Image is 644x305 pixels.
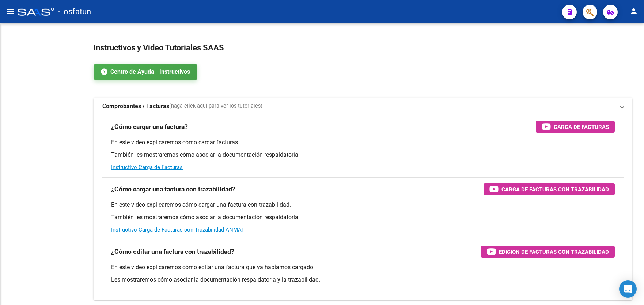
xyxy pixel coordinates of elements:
[111,184,235,194] h3: ¿Cómo cargar una factura con trazabilidad?
[629,7,638,16] mat-icon: person
[481,246,615,258] button: Edición de Facturas con Trazabilidad
[111,247,234,257] h3: ¿Cómo editar una factura con trazabilidad?
[484,183,615,195] button: Carga de Facturas con Trazabilidad
[619,280,637,298] div: Open Intercom Messenger
[94,115,632,300] div: Comprobantes / Facturas(haga click aquí para ver los tutoriales)
[111,138,615,146] p: En este video explicaremos cómo cargar facturas.
[94,64,197,80] a: Centro de Ayuda - Instructivos
[102,102,169,110] strong: Comprobantes / Facturas
[6,7,15,16] mat-icon: menu
[94,41,632,55] h2: Instructivos y Video Tutoriales SAAS
[536,121,615,133] button: Carga de Facturas
[111,263,615,271] p: En este video explicaremos cómo editar una factura que ya habíamos cargado.
[554,122,609,131] span: Carga de Facturas
[111,276,615,284] p: Les mostraremos cómo asociar la documentación respaldatoria y la trazabilidad.
[58,4,91,20] span: - osfatun
[111,213,615,221] p: También les mostraremos cómo asociar la documentación respaldatoria.
[111,151,615,159] p: También les mostraremos cómo asociar la documentación respaldatoria.
[94,98,632,115] mat-expansion-panel-header: Comprobantes / Facturas(haga click aquí para ver los tutoriales)
[111,201,615,209] p: En este video explicaremos cómo cargar una factura con trazabilidad.
[169,102,262,110] span: (haga click aquí para ver los tutoriales)
[111,226,245,233] a: Instructivo Carga de Facturas con Trazabilidad ANMAT
[111,122,188,132] h3: ¿Cómo cargar una factura?
[111,164,183,171] a: Instructivo Carga de Facturas
[501,185,609,194] span: Carga de Facturas con Trazabilidad
[499,247,609,256] span: Edición de Facturas con Trazabilidad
